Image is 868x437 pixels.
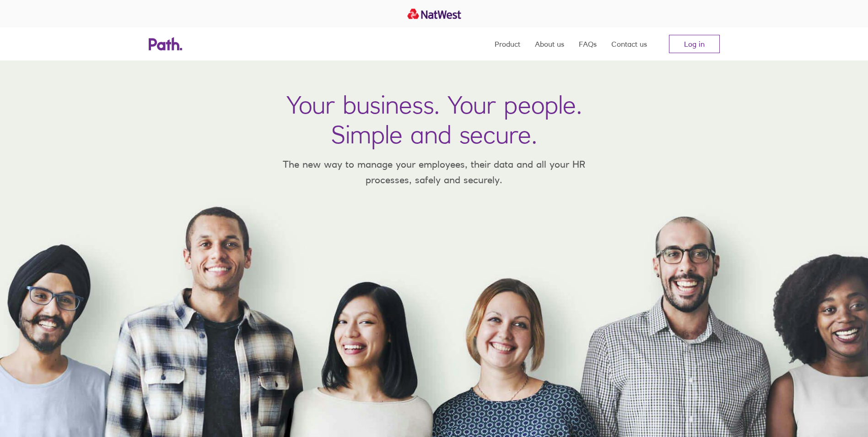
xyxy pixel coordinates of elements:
a: FAQs [579,27,597,60]
a: Contact us [611,27,647,60]
a: About us [535,27,564,60]
h1: Your business. Your people. Simple and secure. [286,90,582,149]
a: Product [495,27,520,60]
a: Log in [669,35,720,53]
p: The new way to manage your employees, their data and all your HR processes, safely and securely. [270,157,599,187]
